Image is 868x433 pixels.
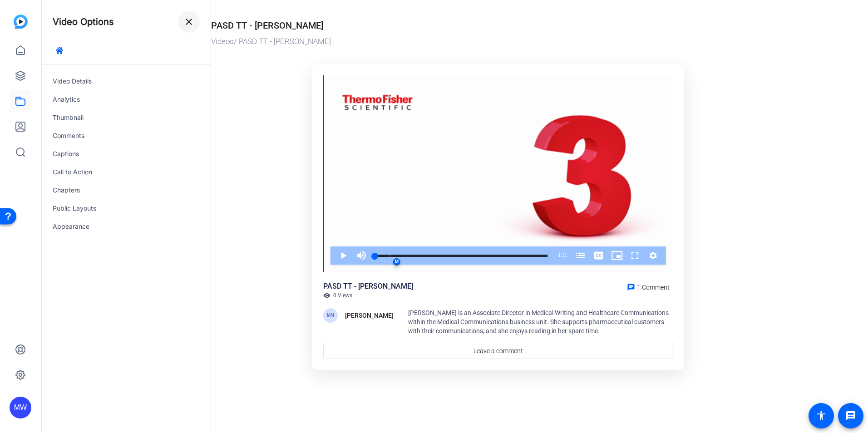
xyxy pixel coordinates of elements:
div: / PASD TT - [PERSON_NAME] [211,36,781,48]
span: Leave a comment [473,346,523,356]
button: Mute [352,246,370,265]
img: blue-gradient.svg [14,15,28,29]
div: Progress Bar [375,255,548,257]
h4: Video Options [53,16,114,27]
div: Chapters [42,181,211,199]
div: M [393,258,400,266]
button: Fullscreen [626,246,644,265]
a: Leave a comment [323,343,673,359]
div: Appearance [42,217,211,236]
button: Chapters [572,246,590,265]
div: PASD TT - [PERSON_NAME] [211,19,323,32]
div: Video Details [42,72,211,90]
div: Call to Action [42,163,211,181]
button: Captions [590,246,608,265]
span: - [557,253,558,258]
div: Thumbnail [42,108,211,127]
mat-icon: message [845,410,856,421]
mat-icon: close [183,16,194,27]
div: PASD TT - [PERSON_NAME] [323,281,413,292]
span: 1:11 [558,253,567,258]
div: Public Layouts [42,199,211,217]
span: 1 Comment [637,284,670,291]
div: Captions [42,145,211,163]
a: Videos [211,37,234,46]
a: 1 Comment [623,281,673,292]
mat-icon: accessibility [816,410,827,421]
div: MN [323,308,338,323]
button: Play [334,246,352,265]
button: Picture-in-Picture [608,246,626,265]
div: Video Player [323,75,673,272]
div: Comments [42,127,211,145]
div: MW [10,397,31,418]
span: 0 Views [333,292,352,299]
mat-icon: visibility [323,292,330,299]
mat-icon: chat [627,283,635,291]
span: [PERSON_NAME] is an Associate Director in Medical Writing and Healthcare Communications within th... [408,309,669,335]
div: Analytics [42,90,211,108]
div: [PERSON_NAME] [345,310,394,321]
